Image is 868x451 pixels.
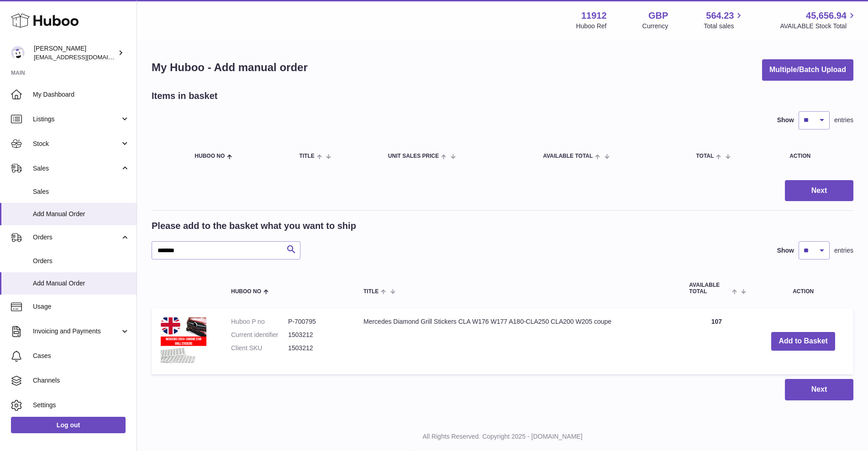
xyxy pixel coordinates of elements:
[33,327,120,336] span: Invoicing and Payments
[388,153,439,159] span: Unit Sales Price
[789,153,844,159] div: Action
[161,317,206,363] img: Mercedes Diamond Grill Stickers CLA W176 W177 A180-CLA250 CLA200 W205 coupe
[576,22,607,31] div: Huboo Ref
[288,344,345,353] dd: 1503212
[34,44,116,62] div: [PERSON_NAME]
[299,153,314,159] span: Title
[704,10,744,31] a: 564.23 Total sales
[354,308,680,374] td: Mercedes Diamond Grill Stickers CLA W176 W177 A180-CLA250 CLA200 W205 coupe
[11,417,126,433] a: Log out
[648,10,668,22] strong: GBP
[785,379,853,400] button: Next
[34,53,134,61] span: [EMAIL_ADDRESS][DOMAIN_NAME]
[581,10,607,22] strong: 11912
[33,279,130,288] span: Add Manual Order
[777,116,794,124] label: Show
[33,302,130,311] span: Usage
[33,376,130,385] span: Channels
[543,153,593,159] span: AVAILABLE Total
[834,246,853,255] span: entries
[680,308,753,374] td: 107
[33,187,130,196] span: Sales
[834,116,853,124] span: entries
[288,331,345,339] dd: 1503212
[780,10,857,31] a: 45,656.94 AVAILABLE Stock Total
[762,59,853,81] button: Multiple/Batch Upload
[33,233,120,242] span: Orders
[771,332,835,351] button: Add to Basket
[753,273,853,303] th: Action
[706,10,734,22] span: 564.23
[33,210,130,218] span: Add Manual Order
[704,22,744,31] span: Total sales
[777,246,794,255] label: Show
[33,401,130,410] span: Settings
[33,164,120,173] span: Sales
[144,432,861,441] p: All Rights Reserved. Copyright 2025 - [DOMAIN_NAME]
[33,140,120,148] span: Stock
[152,90,218,102] h2: Items in basket
[689,282,730,294] span: AVAILABLE Total
[231,289,261,295] span: Huboo no
[11,46,25,60] img: info@carbonmyride.com
[152,60,308,75] h1: My Huboo - Add manual order
[33,352,130,360] span: Cases
[642,22,668,31] div: Currency
[363,289,379,295] span: Title
[288,317,345,326] dd: P-700795
[696,153,714,159] span: Total
[231,317,288,326] dt: Huboo P no
[33,257,130,265] span: Orders
[152,220,356,232] h2: Please add to the basket what you want to ship
[33,90,130,99] span: My Dashboard
[231,344,288,353] dt: Client SKU
[785,180,853,202] button: Next
[195,153,225,159] span: Huboo no
[806,10,847,22] span: 45,656.94
[780,22,857,31] span: AVAILABLE Stock Total
[231,331,288,339] dt: Current identifier
[33,115,120,124] span: Listings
